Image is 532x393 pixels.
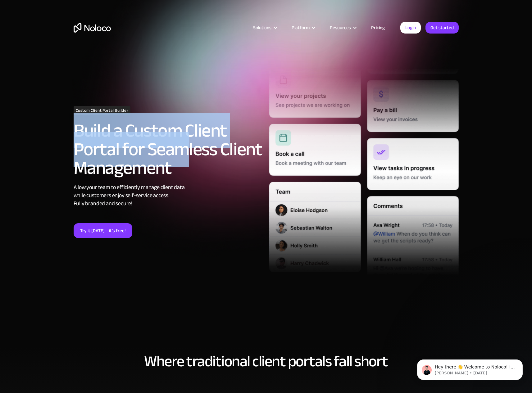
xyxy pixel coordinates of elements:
div: Allow your team to efficiently manage client data while customers enjoy self-service access. Full... [74,183,263,208]
div: Solutions [245,24,284,32]
div: Resources [322,24,363,32]
h2: Build a Custom Client Portal for Seamless Client Management [74,121,263,177]
a: Try it [DATE]—it’s free! [74,223,132,238]
div: Solutions [253,24,271,32]
iframe: Intercom notifications message [408,346,532,390]
a: Login [400,22,421,34]
div: Platform [284,24,322,32]
a: home [74,23,111,33]
div: Resources [330,24,351,32]
a: Get started [425,22,459,34]
div: Platform [292,24,310,32]
h2: Where traditional client portals fall short [74,353,459,370]
a: Pricing [363,24,393,32]
h1: Custom Client Portal Builder [74,106,131,115]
